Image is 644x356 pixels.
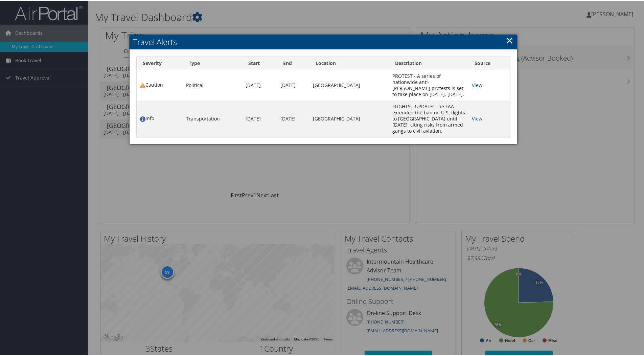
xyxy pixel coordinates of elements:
td: Transportation [183,100,243,136]
th: Type: activate to sort column ascending [183,56,243,69]
th: Severity: activate to sort column ascending [137,56,182,69]
th: Description [389,56,468,69]
td: [DATE] [277,69,309,100]
td: Caution [137,69,182,100]
td: [DATE] [242,100,277,136]
td: Info [137,100,182,136]
img: alert-flat-solid-caution.png [140,82,145,88]
td: FLIGHTS - UPDATE: The FAA extended the ban on U.S. flights to [GEOGRAPHIC_DATA] until [DATE], cit... [389,100,468,136]
td: PROTEST - A series of nationwide anti-[PERSON_NAME] protests is set to take place on [DATE], [DATE]. [389,69,468,100]
td: [DATE] [277,100,309,136]
a: Close [506,33,513,46]
td: [GEOGRAPHIC_DATA] [309,100,389,136]
a: View [472,81,482,88]
td: [DATE] [242,69,277,100]
td: [GEOGRAPHIC_DATA] [309,69,389,100]
td: Political [183,69,243,100]
th: Source [468,56,510,69]
th: End: activate to sort column ascending [277,56,309,69]
h2: Travel Alerts [130,34,517,49]
a: View [472,115,482,121]
img: alert-flat-solid-info.png [140,116,145,121]
th: Start: activate to sort column ascending [242,56,277,69]
th: Location [309,56,389,69]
